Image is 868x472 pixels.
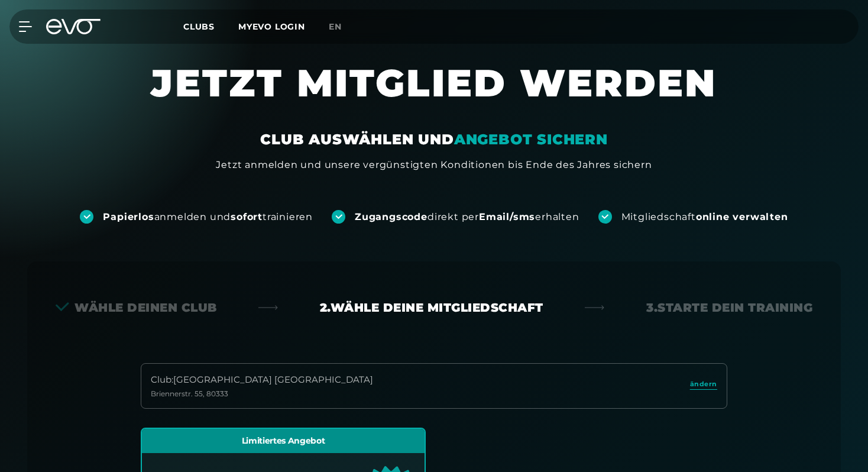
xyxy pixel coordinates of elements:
div: anmelden und trainieren [103,211,313,224]
div: 3. Starte dein Training [646,299,812,316]
em: ANGEBOT SICHERN [454,131,608,148]
div: Club : [GEOGRAPHIC_DATA] [GEOGRAPHIC_DATA] [151,373,373,387]
span: ändern [690,379,717,389]
a: Clubs [183,21,238,32]
span: en [329,21,342,32]
strong: Zugangscode [355,211,427,222]
div: Jetzt anmelden und unsere vergünstigten Konditionen bis Ende des Jahres sichern [216,158,652,172]
a: MYEVO LOGIN [238,21,305,32]
strong: Papierlos [103,211,154,222]
strong: online verwalten [696,211,788,222]
div: Mitgliedschaft [621,211,788,224]
strong: sofort [231,211,263,222]
div: 2. Wähle deine Mitgliedschaft [320,299,543,316]
h1: JETZT MITGLIED WERDEN [79,59,789,130]
span: Clubs [183,21,215,32]
div: Briennerstr. 55 , 80333 [151,389,373,399]
strong: Email/sms [479,211,535,222]
div: direkt per erhalten [355,211,579,224]
div: Wähle deinen Club [56,299,217,316]
a: en [329,20,356,34]
div: CLUB AUSWÄHLEN UND [260,130,607,149]
a: ändern [690,379,717,393]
